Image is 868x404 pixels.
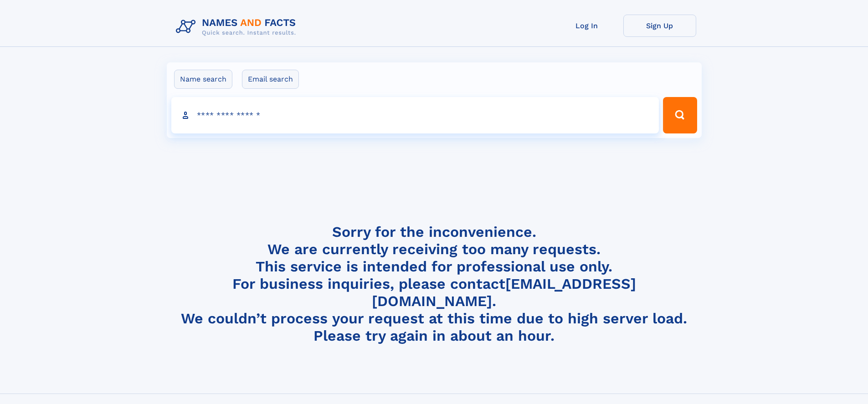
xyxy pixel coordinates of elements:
[171,97,659,133] input: search input
[623,15,696,37] a: Sign Up
[663,97,697,133] button: Search Button
[550,15,623,37] a: Log In
[172,223,696,345] h4: Sorry for the inconvenience. We are currently receiving too many requests. This service is intend...
[242,70,299,89] label: Email search
[372,275,636,310] a: [EMAIL_ADDRESS][DOMAIN_NAME]
[172,15,303,39] img: Logo Names and Facts
[174,70,232,89] label: Name search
